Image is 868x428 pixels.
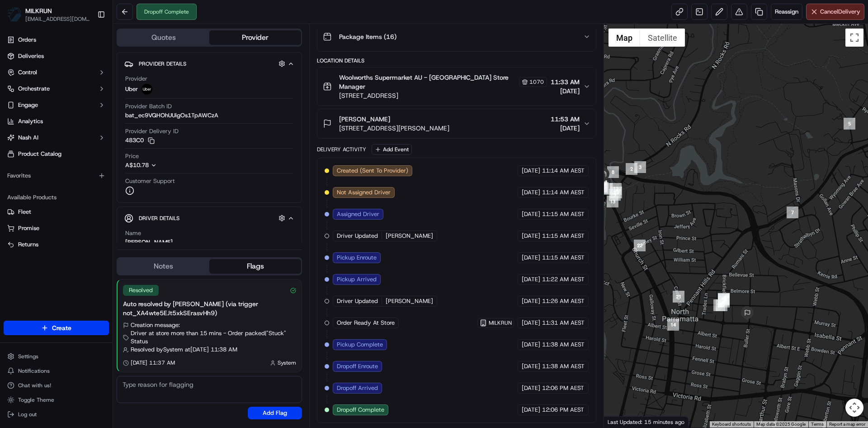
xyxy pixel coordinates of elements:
[522,362,540,370] span: [DATE]
[522,167,540,175] span: [DATE]
[607,196,618,207] div: 13
[542,384,584,392] span: 12:06 PM AEST
[125,136,155,144] button: 483C0
[4,65,109,80] button: Control
[529,78,544,86] span: 1070
[18,382,51,389] span: Chat with us!
[337,406,384,414] span: Dropoff Complete
[634,240,646,251] div: 22
[317,109,595,138] button: [PERSON_NAME][STREET_ADDRESS][PERSON_NAME]11:53 AM[DATE]
[123,285,159,296] div: Resolved
[125,177,175,185] span: Customer Support
[7,224,105,232] a: Promise
[601,183,613,195] div: 1
[18,101,38,109] span: Engage
[337,232,378,240] span: Driver Updated
[125,161,205,169] button: A$10.78
[718,293,730,305] div: 18
[756,422,806,427] span: Map data ©2025 Google
[551,124,580,133] span: [DATE]
[4,130,109,145] button: Nash AI
[713,299,725,311] div: 15
[142,84,152,95] img: uber-new-logo.jpeg
[4,365,109,377] button: Notifications
[4,49,109,63] a: Deliveries
[7,208,105,216] a: Fleet
[4,98,109,112] button: Engage
[811,422,824,427] a: Terms (opens in new tab)
[593,178,605,190] div: 24
[609,189,621,201] div: 9
[820,8,860,16] span: Cancel Delivery
[718,294,730,306] div: 19
[489,319,512,327] span: MILKRUN
[18,150,61,158] span: Product Catalog
[18,134,38,142] span: Nash AI
[25,15,90,23] button: [EMAIL_ADDRESS][DOMAIN_NAME]
[4,190,109,205] div: Available Products
[386,297,433,305] span: [PERSON_NAME]
[4,408,109,421] button: Log out
[595,180,607,192] div: 11
[337,188,391,197] span: Not Assigned Driver
[542,210,585,218] span: 11:15 AM AEST
[123,299,296,317] div: Auto resolved by [PERSON_NAME] (via trigger not_XA4wte5EJt5xkSErasvHh9)
[317,57,596,64] div: Location Details
[18,411,37,418] span: Log out
[18,367,50,375] span: Notifications
[339,73,517,91] span: Woolworths Supermarket AU - [GEOGRAPHIC_DATA] Store Manager
[337,254,377,262] span: Pickup Enroute
[606,416,636,428] a: Open this area in Google Maps (opens a new window)
[18,52,44,60] span: Deliveries
[597,182,609,194] div: 10
[18,117,43,125] span: Analytics
[18,240,38,249] span: Returns
[775,8,798,16] span: Reassign
[4,237,109,252] button: Returns
[139,215,179,222] span: Driver Details
[18,36,36,44] span: Orders
[626,163,637,175] div: 2
[522,210,540,218] span: [DATE]
[4,379,109,392] button: Chat with us!
[18,224,39,232] span: Promise
[337,167,408,175] span: Created (Sent To Provider)
[337,297,378,305] span: Driver Updated
[125,75,147,83] span: Provider
[125,127,179,135] span: Provider Delivery ID
[667,319,679,331] div: 14
[125,102,172,111] span: Provider Batch ID
[716,299,727,311] div: 20
[542,275,585,284] span: 11:22 AM AEST
[844,118,855,130] div: 5
[610,187,622,198] div: 23
[522,297,540,305] span: [DATE]
[131,321,180,329] span: Creation message:
[4,147,109,161] a: Product Catalog
[718,296,730,308] div: 16
[551,77,580,87] span: 11:33 AM
[522,254,540,262] span: [DATE]
[4,4,94,25] button: MILKRUNMILKRUN[EMAIL_ADDRESS][DOMAIN_NAME]
[542,297,585,305] span: 11:26 AM AEST
[542,188,585,197] span: 11:14 AM AEST
[337,362,378,370] span: Dropoff Enroute
[131,346,183,354] span: Resolved by System
[372,144,412,155] button: Add Event
[339,124,449,133] span: [STREET_ADDRESS][PERSON_NAME]
[542,406,584,414] span: 12:06 PM AEST
[18,85,50,93] span: Orchestrate
[522,319,540,327] span: [DATE]
[125,229,141,237] span: Name
[640,29,685,47] button: Show satellite imagery
[606,416,636,428] img: Google
[4,168,109,183] div: Favorites
[339,91,547,100] span: [STREET_ADDRESS]
[185,346,237,354] span: at [DATE] 11:38 AM
[339,115,390,124] span: [PERSON_NAME]
[542,319,585,327] span: 11:31 AM AEST
[337,319,395,327] span: Order Ready At Store
[25,6,52,15] button: MILKRUN
[712,421,751,428] button: Keyboard shortcuts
